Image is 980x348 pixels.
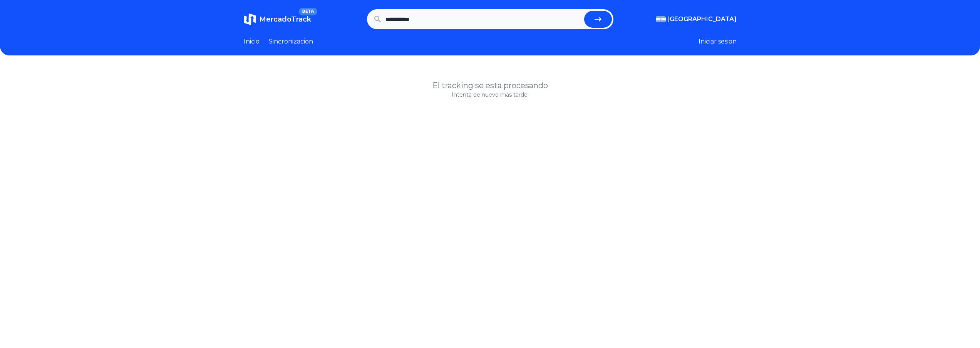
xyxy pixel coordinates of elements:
p: Intenta de nuevo más tarde. [244,91,737,99]
img: MercadoTrack [244,13,256,25]
a: MercadoTrackBETA [244,13,311,25]
button: Iniciar sesion [699,37,737,46]
h1: El tracking se esta procesando [244,80,737,91]
a: Inicio [244,37,260,46]
span: [GEOGRAPHIC_DATA] [667,15,737,24]
span: MercadoTrack [259,15,311,23]
img: Argentina [656,16,666,22]
button: [GEOGRAPHIC_DATA] [656,15,737,24]
a: Sincronizacion [269,37,313,46]
span: BETA [299,8,317,15]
